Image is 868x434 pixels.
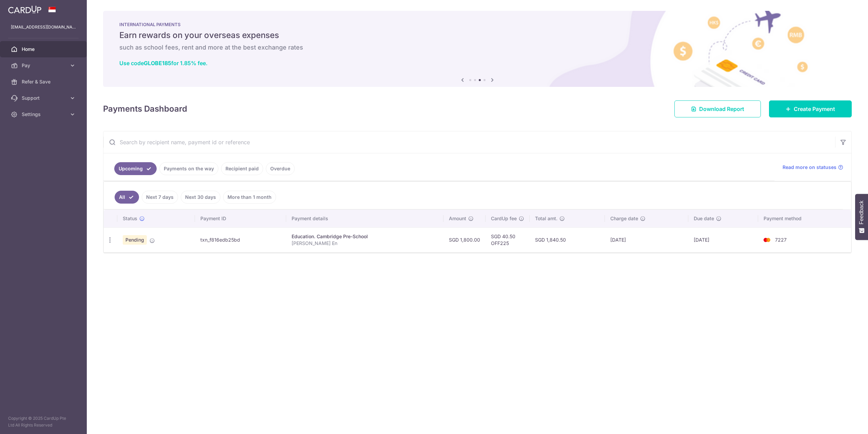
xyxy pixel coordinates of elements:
[794,105,835,113] span: Create Payment
[825,414,861,431] iframe: Opens a widget where you can find more information
[449,215,466,222] span: Amount
[119,43,835,52] h6: such as school fees, rent and more at the best exchange rates
[775,237,787,243] span: 7227
[22,62,66,69] span: Pay
[22,46,66,53] span: Home
[221,162,263,175] a: Recipient paid
[605,227,688,252] td: [DATE]
[115,191,139,204] a: All
[286,210,443,227] th: Payment details
[144,60,171,67] b: GLOBE185
[103,131,835,153] input: Search by recipient name, payment id or reference
[223,191,276,204] a: More than 1 month
[8,5,41,14] img: CardUp
[103,11,852,87] img: International Payment Banner
[123,215,137,222] span: Status
[195,227,286,252] td: txn_f816edb25bd
[855,194,868,240] button: Feedback - Show survey
[119,30,835,41] h5: Earn rewards on your overseas expenses
[674,100,761,117] a: Download Report
[266,162,295,175] a: Overdue
[181,191,220,204] a: Next 30 days
[758,210,851,227] th: Payment method
[859,201,865,224] span: Feedback
[292,233,438,240] div: Education. Cambridge Pre-School
[530,227,605,252] td: SGD 1,840.50
[760,236,774,244] img: Bank Card
[103,103,187,115] h4: Payments Dashboard
[694,215,714,222] span: Due date
[688,227,758,252] td: [DATE]
[535,215,557,222] span: Total amt.
[123,235,147,245] span: Pending
[769,100,852,117] a: Create Payment
[22,95,66,101] span: Support
[486,227,530,252] td: SGD 40.50 OFF225
[119,22,835,27] p: INTERNATIONAL PAYMENTS
[11,24,76,31] p: [EMAIL_ADDRESS][DOMAIN_NAME]
[783,164,836,171] span: Read more on statuses
[22,111,66,118] span: Settings
[783,164,843,171] a: Read more on statuses
[22,78,66,85] span: Refer & Save
[142,191,178,204] a: Next 7 days
[443,227,486,252] td: SGD 1,800.00
[159,162,218,175] a: Payments on the way
[491,215,517,222] span: CardUp fee
[699,105,744,113] span: Download Report
[292,240,438,247] p: [PERSON_NAME] En
[119,60,208,67] a: Use codeGLOBE185for 1.85% fee.
[610,215,638,222] span: Charge date
[195,210,286,227] th: Payment ID
[114,162,157,175] a: Upcoming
